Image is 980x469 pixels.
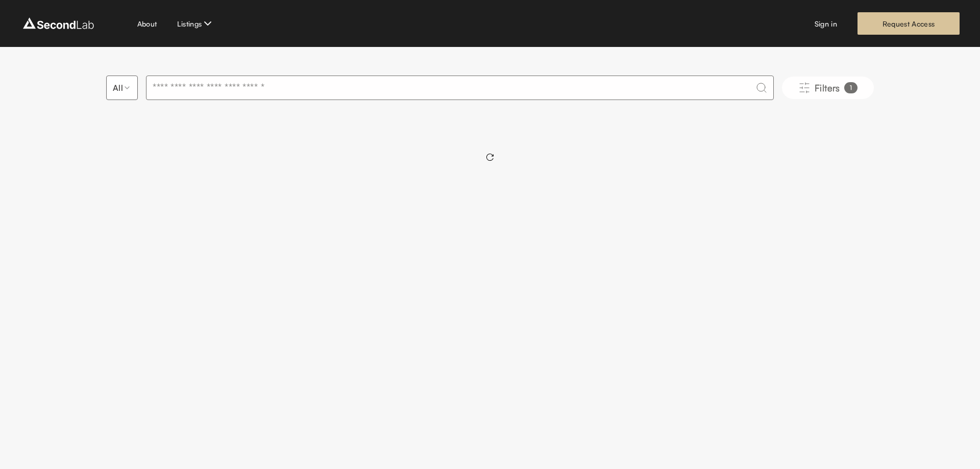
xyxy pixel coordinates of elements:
span: Filters [815,81,840,95]
button: Select listing type [106,76,138,100]
a: About [137,18,157,29]
button: Filters [782,77,874,99]
img: logo [20,15,96,32]
a: Sign in [815,18,837,29]
a: Request Access [857,12,960,35]
div: 1 [844,82,857,93]
button: Listings [177,17,214,30]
